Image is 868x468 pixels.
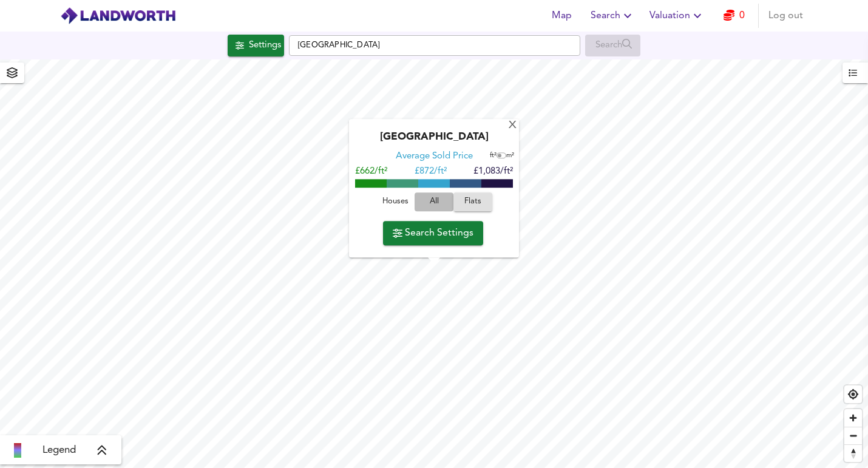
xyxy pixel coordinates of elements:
[585,35,640,56] div: Enable a Source before running a Search
[506,153,514,160] span: m²
[844,427,862,444] button: Zoom out
[507,120,518,132] div: X
[228,35,284,56] div: Click to configure Search Settings
[396,151,473,163] div: Average Sold Price
[355,168,387,177] span: £662/ft²
[473,168,513,177] span: £1,083/ft²
[249,38,281,53] div: Settings
[60,7,176,25] img: logo
[844,385,862,403] button: Find my location
[459,195,486,209] span: Flats
[418,195,450,209] span: All
[289,35,580,56] input: Enter a location...
[844,409,862,427] button: Zoom in
[586,4,640,28] button: Search
[844,444,862,462] button: Reset bearing to north
[393,225,473,242] span: Search Settings
[355,132,513,151] div: [GEOGRAPHIC_DATA]
[542,4,581,28] button: Map
[490,153,497,160] span: ft²
[547,7,576,24] span: Map
[649,7,705,24] span: Valuation
[724,7,745,24] a: 0
[42,443,76,458] span: Legend
[376,193,415,212] button: Houses
[228,35,284,56] button: Settings
[768,7,803,24] span: Log out
[415,168,447,177] span: £ 872/ft²
[645,4,710,28] button: Valuation
[379,195,412,209] span: Houses
[844,445,862,462] span: Reset bearing to north
[591,7,635,24] span: Search
[383,221,483,245] button: Search Settings
[714,4,753,28] button: 0
[764,4,808,28] button: Log out
[415,193,453,212] button: All
[453,193,492,212] button: Flats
